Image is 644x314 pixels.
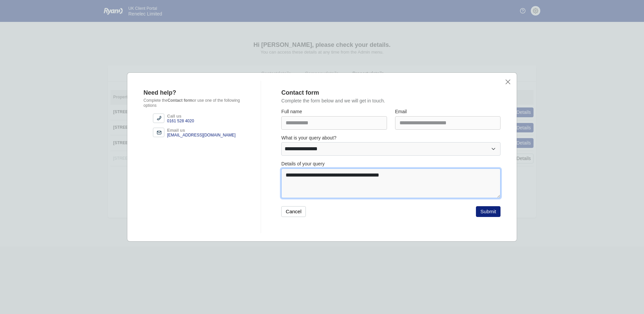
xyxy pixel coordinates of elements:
label: What is your query about? [281,135,336,141]
label: Email [395,109,407,115]
label: Details of your query [281,161,324,167]
div: 0161 528 4020 [167,119,194,124]
div: [EMAIL_ADDRESS][DOMAIN_NAME] [167,133,235,138]
p: Complete the or use one of the following options [143,98,249,108]
div: Need help? [143,89,249,97]
p: Complete the form below and we will get in touch. [281,98,501,104]
div: Call us [167,114,194,119]
div: Email us [167,128,235,133]
b: Contact form [167,98,193,103]
button: Cancel [281,206,306,217]
label: Full name [281,109,302,115]
div: Contact form [281,89,492,97]
button: Submit [476,206,501,217]
button: close [504,78,511,85]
